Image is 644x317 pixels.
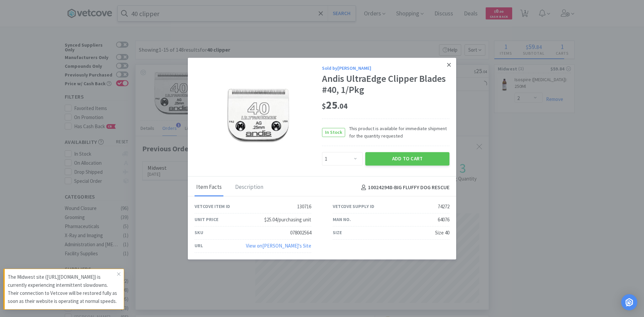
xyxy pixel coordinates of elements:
[195,203,230,210] div: Vetcove Item ID
[337,102,347,111] span: . 04
[195,229,203,236] div: SKU
[365,152,449,166] button: Add to Cart
[8,273,117,305] p: The Midwest site ([URL][DOMAIN_NAME]) is currently experiencing intermittent slowdowns. Their con...
[322,102,326,111] span: $
[195,216,218,223] div: Unit Price
[438,216,449,224] div: 64076
[297,203,311,211] div: 130716
[333,203,374,210] div: Vetcove Supply ID
[345,125,449,140] span: This product is available for immediate shipment for the quantity requested
[435,229,449,237] div: Size 40
[322,64,449,72] div: Sold by [PERSON_NAME]
[621,294,637,310] div: Open Intercom Messenger
[195,242,203,250] div: URL
[195,179,223,196] div: Item Facts
[246,243,311,249] a: View on[PERSON_NAME]'s Site
[264,216,311,224] div: $25.04/purchasing unit
[290,229,311,237] div: 078002564
[359,183,449,192] h4: 100242948 - BIG FLUFFY DOG RESCUE
[438,203,449,211] div: 74272
[215,71,302,159] img: a278352095f441cf83fac406bb72b72b_74272.jpeg
[322,73,449,96] div: Andis UltraEdge Clipper Blades #40, 1/Pkg
[322,128,345,137] span: In Stock
[233,179,265,196] div: Description
[333,216,351,223] div: Man No.
[322,99,347,112] span: 25
[333,229,342,236] div: Size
